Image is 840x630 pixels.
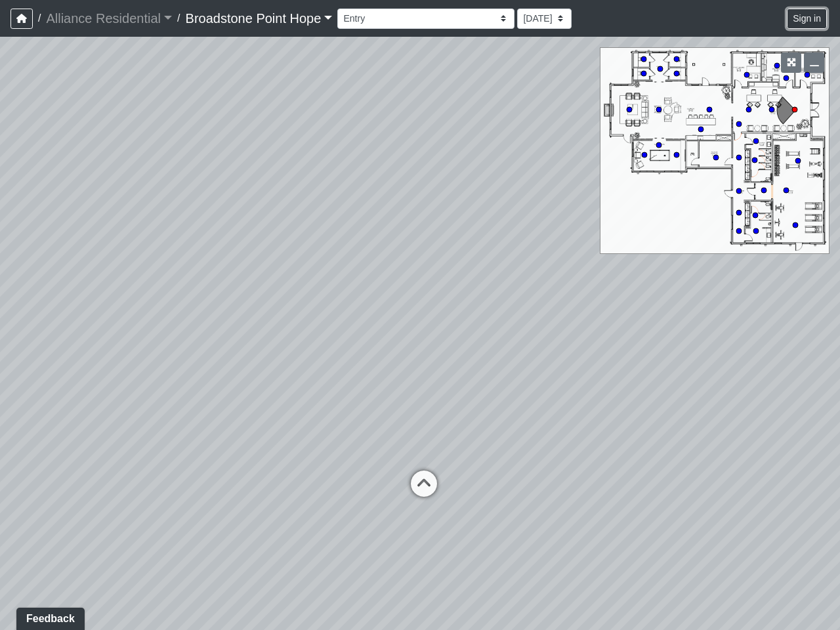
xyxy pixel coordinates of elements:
span: / [172,5,185,31]
span: / [33,5,46,31]
a: Broadstone Point Hope [186,5,333,31]
button: Sign in [787,9,827,29]
a: Alliance Residential [46,5,172,31]
iframe: Ybug feedback widget [10,604,87,630]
